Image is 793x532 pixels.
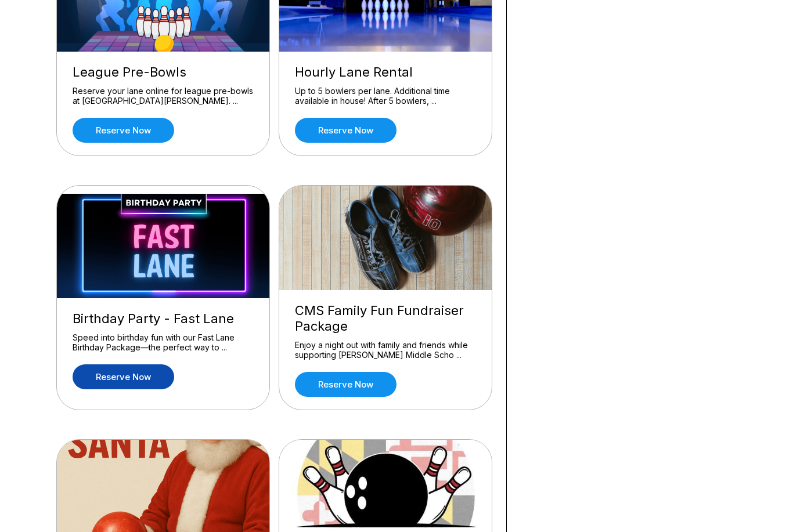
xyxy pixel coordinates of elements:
div: Hourly Lane Rental [295,64,476,80]
a: Reserve now [295,118,396,143]
div: Up to 5 bowlers per lane. Additional time available in house! After 5 bowlers, ... [295,86,476,106]
a: Reserve now [295,372,396,397]
a: Reserve now [73,364,174,389]
a: Reserve now [73,118,174,143]
div: Enjoy a night out with family and friends while supporting [PERSON_NAME] Middle Scho ... [295,340,476,360]
img: Birthday Party - Fast Lane [57,194,271,298]
div: CMS Family Fun Fundraiser Package [295,303,476,334]
div: Birthday Party - Fast Lane [73,311,254,327]
div: Speed into birthday fun with our Fast Lane Birthday Package—the perfect way to ... [73,332,254,353]
div: Reserve your lane online for league pre-bowls at [GEOGRAPHIC_DATA][PERSON_NAME]. ... [73,86,254,106]
div: League Pre-Bowls [73,64,254,80]
img: CMS Family Fun Fundraiser Package [279,186,493,290]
